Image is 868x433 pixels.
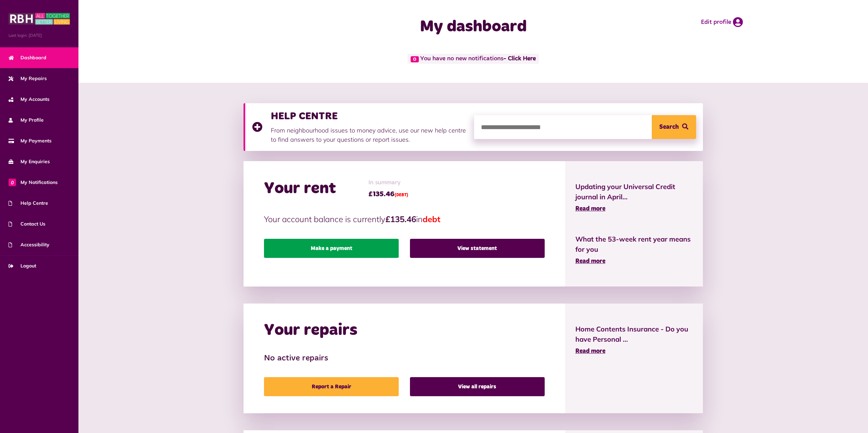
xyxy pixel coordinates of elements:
[9,220,45,228] span: Contact Us
[503,56,536,62] a: - Click Here
[337,17,610,37] h1: My dashboard
[264,213,545,225] p: Your account balance is currently in
[575,348,605,354] span: Read more
[264,239,399,258] a: Make a payment
[575,234,693,254] span: What the 53-week rent year means for you
[408,54,539,64] span: You have no new notifications
[9,96,49,103] span: My Accounts
[423,214,440,224] span: debt
[9,117,44,124] span: My Profile
[368,178,408,187] span: In summary
[9,241,49,248] span: Accessibility
[410,239,545,258] a: View statement
[264,179,336,199] h2: Your rent
[575,324,693,344] span: Home Contents Insurance - Do you have Personal ...
[701,17,743,27] a: Edit profile
[9,262,36,269] span: Logout
[368,189,408,199] span: £135.46
[395,193,408,197] span: (DEBT)
[9,179,16,186] span: 0
[575,206,605,212] span: Read more
[575,182,693,202] span: Updating your Universal Credit journal in April...
[659,115,679,139] span: Search
[575,324,693,356] a: Home Contents Insurance - Do you have Personal ... Read more
[264,377,399,396] a: Report a Repair
[9,32,70,38] span: Last login: [DATE]
[264,354,545,364] h3: No active repairs
[575,234,693,266] a: What the 53-week rent year means for you Read more
[9,54,46,61] span: Dashboard
[9,200,48,207] span: Help Centre
[9,12,70,26] img: MyRBH
[652,115,696,139] button: Search
[9,137,52,144] span: My Payments
[9,75,47,82] span: My Repairs
[410,377,545,396] a: View all repairs
[264,321,357,340] h2: Your repairs
[271,110,467,122] h3: HELP CENTRE
[575,258,605,264] span: Read more
[575,182,693,214] a: Updating your Universal Credit journal in April... Read more
[271,126,467,144] p: From neighbourhood issues to money advice, use our new help centre to find answers to your questi...
[385,214,416,224] strong: £135.46
[411,56,419,62] span: 0
[9,179,58,186] span: My Notifications
[9,158,50,165] span: My Enquiries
